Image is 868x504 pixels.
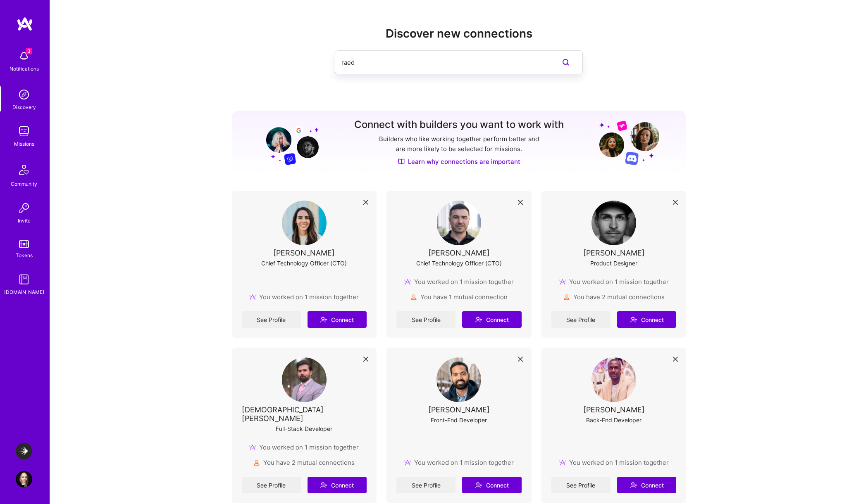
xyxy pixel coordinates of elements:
div: Chief Technology Officer (CTO) [261,259,347,267]
img: User Avatar [282,201,327,245]
img: mutualConnections icon [563,294,570,301]
img: tokens [19,240,29,248]
i: icon Close [673,200,678,205]
a: Learn why connections are important [398,157,520,166]
div: You worked on 1 mission together [249,293,359,301]
i: icon Close [518,200,523,205]
img: User Avatar [16,471,32,487]
img: mission icon [404,459,411,466]
img: teamwork [16,123,32,140]
div: You worked on 1 mission together [559,458,669,467]
i: icon Close [363,357,368,362]
i: icon Connect [475,316,482,323]
img: User Avatar [436,201,481,245]
input: Search builders by name [341,52,543,73]
img: discovery [16,86,32,103]
button: Connect [308,311,367,328]
div: Invite [18,216,31,225]
i: icon Connect [630,316,637,323]
div: Missions [14,140,34,148]
div: Product Designer [590,259,637,267]
a: See Profile [396,311,455,328]
button: Connect [617,311,676,328]
img: Discover [398,158,405,165]
div: [PERSON_NAME] [583,248,645,257]
img: bell [16,48,32,64]
img: mission icon [249,294,256,301]
p: Builders who like working together perform better and are more likely to be selected for missions. [377,134,541,154]
div: [DEMOGRAPHIC_DATA][PERSON_NAME] [242,405,367,423]
img: User Avatar [591,201,636,245]
i: icon SearchPurple [561,57,571,67]
i: icon Connect [320,316,327,323]
div: You worked on 1 mission together [404,458,514,467]
button: Connect [462,477,521,493]
img: mutualConnections icon [253,459,260,466]
img: mutualConnections icon [410,294,417,301]
div: Full-Stack Developer [276,424,332,433]
img: Community [14,160,34,180]
img: mission icon [559,279,566,285]
div: You worked on 1 mission together [559,277,669,286]
span: 3 [26,48,32,54]
img: User Avatar [436,357,481,402]
a: See Profile [551,477,610,493]
img: Grow your network [599,120,659,165]
div: Community [11,180,37,188]
i: icon Close [518,357,523,362]
div: [PERSON_NAME] [273,248,335,257]
div: You have 2 mutual connections [253,458,355,467]
div: Front-End Developer [431,416,487,424]
img: Invite [16,200,32,216]
img: logo [17,17,33,31]
a: LaunchDarkly: Experimentation Delivery Team [14,443,34,459]
div: [DOMAIN_NAME] [4,288,44,296]
i: icon Connect [475,481,482,489]
h2: Discover new connections [232,27,687,40]
img: mission icon [404,279,411,285]
a: User Avatar [14,471,34,487]
i: icon Close [363,200,368,205]
img: mission icon [249,444,256,451]
img: guide book [16,271,32,288]
img: mission icon [559,459,566,466]
a: See Profile [242,477,301,493]
img: LaunchDarkly: Experimentation Delivery Team [16,443,32,459]
button: Connect [308,477,367,493]
div: You worked on 1 mission together [249,443,359,452]
img: User Avatar [282,357,327,402]
a: See Profile [396,477,455,493]
div: [PERSON_NAME] [428,248,490,257]
div: Back-End Developer [586,416,641,424]
a: See Profile [551,311,610,328]
i: icon Connect [320,481,327,489]
div: Discovery [12,103,36,111]
div: You have 2 mutual connections [563,293,665,301]
div: Chief Technology Officer (CTO) [416,259,502,267]
div: You worked on 1 mission together [404,277,514,286]
i: icon Close [673,357,678,362]
a: See Profile [242,311,301,328]
img: User Avatar [591,357,636,402]
i: icon Connect [630,481,637,489]
div: Tokens [16,251,33,260]
h3: Connect with builders you want to work with [354,119,564,131]
div: [PERSON_NAME] [428,405,490,414]
div: [PERSON_NAME] [583,405,645,414]
img: Grow your network [259,120,319,165]
div: Notifications [10,64,39,73]
button: Connect [617,477,676,493]
div: You have 1 mutual connection [410,293,508,301]
button: Connect [462,311,521,328]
